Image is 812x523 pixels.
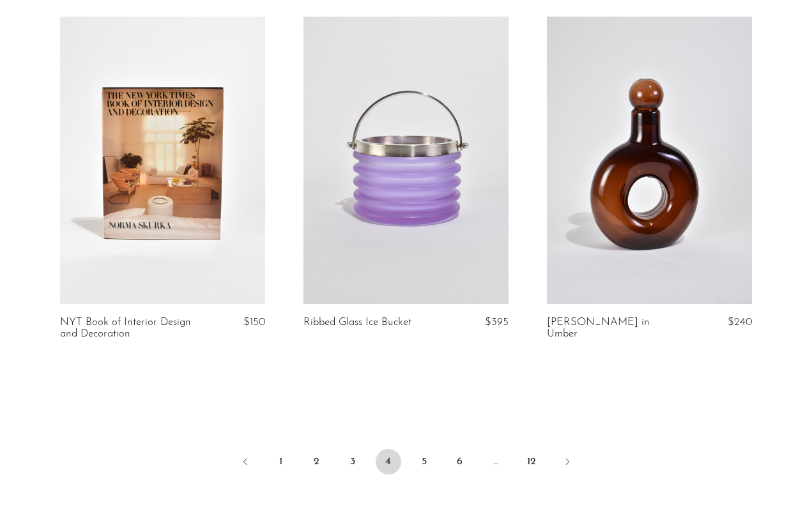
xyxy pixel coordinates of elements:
a: 1 [268,449,294,474]
span: $240 [728,317,752,328]
span: $150 [243,317,265,328]
span: $395 [485,317,509,328]
a: Previous [233,449,258,477]
a: 5 [411,449,437,474]
a: Next [555,449,580,477]
span: 4 [376,449,401,474]
a: 2 [304,449,330,474]
span: … [483,449,509,474]
a: 6 [447,449,473,474]
a: [PERSON_NAME] in Umber [547,317,683,340]
a: 3 [340,449,365,474]
a: NYT Book of Interior Design and Decoration [60,317,196,340]
a: Ribbed Glass Ice Bucket [303,317,411,328]
a: 12 [519,449,544,474]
